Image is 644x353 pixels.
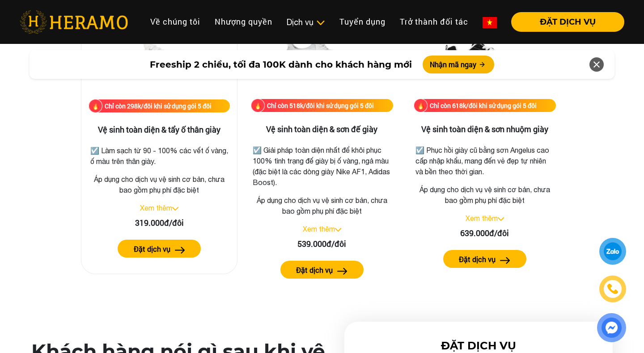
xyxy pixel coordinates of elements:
img: arrow [500,257,510,264]
h3: ĐẶT DỊCH VỤ [378,340,579,353]
a: Nhượng quyền [208,12,280,31]
button: Nhận mã ngay [423,56,494,73]
button: Đặt dịch vụ [118,240,201,258]
a: Xem thêm [303,225,335,233]
h3: Vệ sinh toàn diện & sơn đế giày [251,125,393,134]
img: heramo-logo.png [20,10,128,34]
span: Freeship 2 chiều, tối đa 100K dành cho khách hàng mới [150,58,412,71]
p: Áp dụng cho dịch vụ vệ sinh cơ bản, chưa bao gồm phụ phí đặc biệt [414,184,556,206]
img: arrow_down.svg [498,217,504,221]
img: arrow_down.svg [335,228,341,232]
a: phone-icon [601,277,625,301]
img: arrow_down.svg [172,207,178,211]
a: Đặt dịch vụ arrow [89,240,230,258]
label: Đặt dịch vụ [134,244,170,254]
h3: Vệ sinh toàn diện & tẩy ố thân giày [89,125,230,135]
p: Áp dụng cho dịch vụ vệ sinh cơ bản, chưa bao gồm phụ phí đặc biệt [251,195,393,216]
a: Đặt dịch vụ arrow [251,261,393,279]
label: Đặt dịch vụ [296,265,333,276]
div: Chỉ còn 298k/đôi khi sử dụng gói 5 đôi [105,101,212,111]
div: Dịch vụ [287,16,325,28]
button: Đặt dịch vụ [443,250,526,268]
label: Đặt dịch vụ [459,254,496,265]
button: Đặt dịch vụ [280,261,364,279]
a: Về chúng tôi [143,12,208,31]
a: Trở thành đối tác [393,12,475,31]
p: ☑️ Giải pháp toàn diện nhất để khôi phục 100% tình trạng đế giày bị ố vàng, ngả màu (đặc biệt là ... [253,145,391,188]
div: 319.000đ/đôi [89,217,230,229]
img: fire.png [251,99,265,112]
div: Chỉ còn 518k/đôi khi sử dụng gói 5 đôi [267,101,374,110]
a: Xem thêm [466,214,498,222]
img: phone-icon [607,284,618,294]
img: fire.png [414,99,428,112]
a: Xem thêm [140,204,172,212]
img: fire.png [89,99,102,113]
a: Đặt dịch vụ arrow [414,250,556,268]
img: vn-flag.png [483,17,497,28]
h3: Vệ sinh toàn diện & sơn nhuộm giày [414,125,556,134]
p: Áp dụng cho dịch vụ vệ sinh cơ bản, chưa bao gồm phụ phí đặc biệt [89,174,230,195]
button: ĐẶT DỊCH VỤ [511,12,624,32]
a: ĐẶT DỊCH VỤ [504,18,624,26]
div: 539.000đ/đôi [251,238,393,250]
div: 639.000đ/đôi [414,227,556,239]
img: arrow [175,247,185,254]
p: ☑️ Làm sạch từ 90 - 100% các vết ố vàng, ố màu trên thân giày. [90,145,228,167]
img: subToggleIcon [316,18,325,27]
p: ☑️ Phục hồi giày cũ bằng sơn Angelus cao cấp nhập khẩu, mang đến vẻ đẹp tự nhiên và bền theo thời... [415,145,554,177]
div: Chỉ còn 618k/đôi khi sử dụng gói 5 đôi [430,101,537,110]
a: Tuyển dụng [332,12,393,31]
img: arrow [337,268,347,275]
